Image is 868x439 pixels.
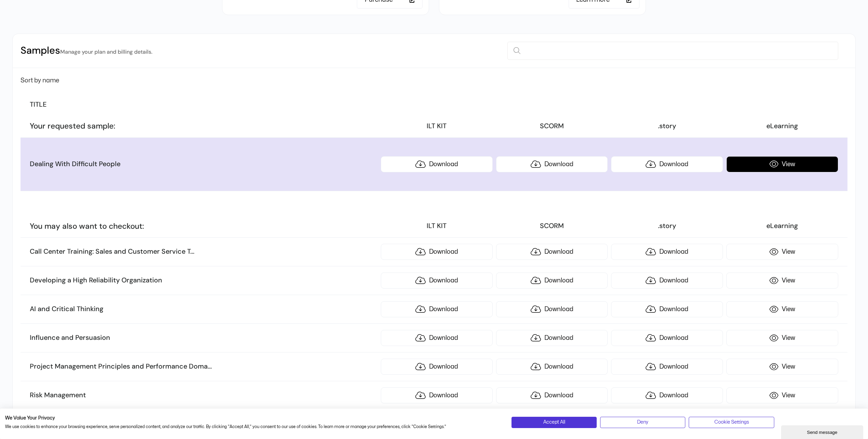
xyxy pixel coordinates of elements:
span: Sort by name [21,78,59,83]
a: Download [496,330,608,346]
h3: Call Center Training: Sales and Customer Service T [30,247,377,256]
a: Download [381,359,493,375]
a: Download [611,330,723,346]
a: Download [611,156,723,172]
a: Download [611,359,723,375]
a: Download [611,272,723,289]
a: Download [496,359,608,375]
a: Download [496,272,608,289]
a: Download [381,301,493,317]
a: Download [496,387,608,403]
h3: Developing a High Reliability Organization [30,276,377,285]
button: Adjust cookie preferences [689,417,774,428]
a: Download [381,387,493,403]
a: Download [496,156,608,172]
h3: SCORM [496,122,608,131]
p: We use cookies to enhance your browsing experience, serve personalized content, and analyze our t... [5,424,501,430]
a: Download [381,272,493,289]
a: View [726,330,838,346]
span: ... [190,247,194,256]
button: Deny all cookies [600,417,685,428]
button: Accept all cookies [511,417,597,428]
a: Download [496,244,608,260]
span: Deny [637,418,648,426]
h3: TITLE [30,100,377,109]
a: Download [381,330,493,346]
a: View [726,387,838,403]
a: View [726,272,838,289]
h3: Your requested sample: [30,121,377,131]
a: Download [611,244,723,260]
span: Accept All [543,418,565,426]
a: View [726,156,838,172]
a: Download [611,387,723,403]
h3: Dealing With Difficult People [30,160,377,169]
a: View [726,359,838,375]
a: View [726,301,838,317]
h3: ILT KIT [381,222,493,230]
h2: We Value Your Privacy [5,415,501,421]
span: Cookie Settings [714,418,749,426]
a: Download [611,301,723,317]
h2: Samples [21,44,152,57]
h3: ILT KIT [381,122,493,131]
a: Download [381,244,493,260]
a: Download [496,301,608,317]
h3: SCORM [496,222,608,230]
h3: eLearning [726,122,838,131]
h3: Influence and Persuasion [30,333,377,342]
h3: eLearning [726,222,838,230]
small: Manage your plan and billing details. [60,48,152,55]
a: Download [381,156,493,172]
h3: You may also want to checkout: [30,221,377,231]
h3: AI and Critical Thinking [30,305,377,314]
a: View [726,244,838,260]
h3: Project Management Principles and Performance Doma [30,362,377,371]
h3: .story [611,222,723,230]
h3: Risk Management [30,391,377,400]
iframe: chat widget [781,424,865,439]
span: ... [208,362,212,371]
h3: .story [611,122,723,131]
